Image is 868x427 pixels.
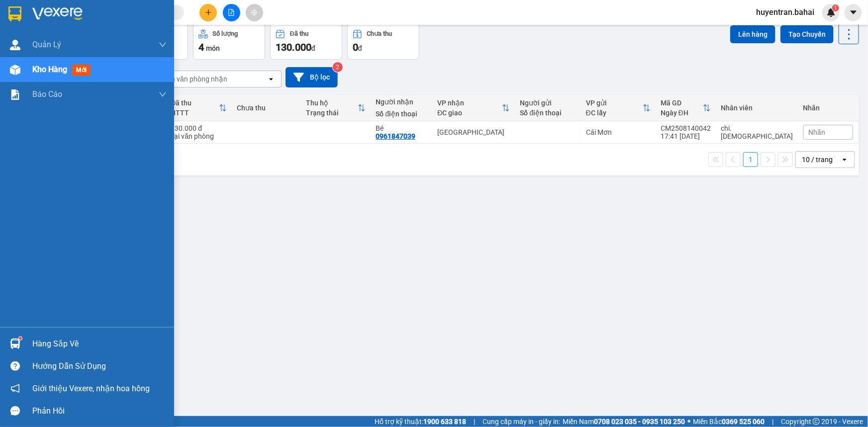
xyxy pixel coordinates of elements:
img: warehouse-icon [10,339,20,349]
span: 1 [834,4,837,11]
button: plus [199,4,217,21]
div: Số lượng [213,30,238,37]
button: Đã thu130.000đ [270,24,342,60]
span: Hỗ trợ kỹ thuật: [375,416,466,427]
th: Toggle SortBy [301,95,371,121]
div: Số điện thoại [520,109,576,117]
button: Bộ lọc [286,67,338,87]
sup: 1 [19,337,22,340]
div: Bé [376,124,427,132]
button: file-add [223,4,240,21]
div: Chưa thu [237,104,296,112]
div: Tại văn phòng [171,132,226,140]
span: ⚪️ [687,420,690,424]
th: Toggle SortBy [166,95,231,121]
button: 1 [743,152,758,167]
span: plus [205,9,212,16]
button: Chưa thu0đ [347,24,419,60]
span: caret-down [849,8,858,17]
span: Miền Bắc [693,416,765,427]
span: file-add [228,9,235,16]
div: chi.bahai [721,124,793,140]
span: message [10,406,20,416]
div: Mã GD [661,99,703,107]
img: warehouse-icon [10,65,20,75]
div: 0961847039 [376,132,415,140]
strong: 0369 525 060 [722,418,765,426]
span: Cung cấp máy in - giấy in: [482,416,560,427]
button: aim [246,4,263,21]
div: Cái Mơn [586,128,651,136]
button: Lên hàng [730,25,775,43]
span: 130.000 [276,41,311,53]
div: VP nhận [438,99,502,107]
div: 17:41 [DATE] [661,132,711,140]
div: ĐC lấy [586,109,643,117]
div: Chọn văn phòng nhận [159,74,227,84]
div: Số điện thoại [376,110,427,118]
img: warehouse-icon [10,40,20,50]
div: Ngày ĐH [661,109,703,117]
span: mới [72,65,91,76]
div: 10 / trang [802,155,833,165]
span: đ [311,44,315,52]
div: Đã thu [290,30,308,37]
span: Miền Nam [563,416,685,427]
span: question-circle [10,361,20,371]
span: Giới thiệu Vexere, nhận hoa hồng [32,382,150,395]
button: Số lượng4món [193,24,265,60]
span: Kho hàng [32,65,67,74]
span: | [474,416,475,427]
strong: 1900 633 818 [423,418,466,426]
img: solution-icon [10,89,20,100]
th: Toggle SortBy [656,95,716,121]
div: Người nhận [376,98,427,106]
span: đ [358,44,362,52]
th: Toggle SortBy [433,95,515,121]
span: Quản Lý [32,38,61,51]
div: 130.000 đ [171,124,226,132]
div: Thu hộ [306,99,358,107]
div: CM2508140042 [661,124,711,132]
strong: 0708 023 035 - 0935 103 250 [594,418,685,426]
div: Hàng sắp về [32,337,167,351]
button: caret-down [845,4,862,21]
span: món [206,44,220,52]
button: Tạo Chuyến [780,25,834,43]
span: aim [251,9,258,16]
span: copyright [813,418,820,425]
span: 0 [353,41,358,53]
span: down [159,90,167,98]
span: Báo cáo [32,88,62,100]
div: [GEOGRAPHIC_DATA] [438,128,510,136]
th: Toggle SortBy [581,95,656,121]
div: ĐC giao [438,109,502,117]
span: down [159,41,167,49]
span: huyentran.bahai [748,6,822,18]
div: Người gửi [520,99,576,107]
div: Nhãn [803,104,853,112]
sup: 1 [832,4,839,11]
span: Nhãn [809,128,826,136]
span: | [772,416,773,427]
span: 4 [198,41,204,53]
div: Chưa thu [367,30,392,37]
div: Hướng dẫn sử dụng [32,359,167,374]
div: Phản hồi [32,404,167,419]
div: Nhân viên [721,104,793,112]
img: icon-new-feature [827,8,836,17]
svg: open [841,156,849,164]
svg: open [267,75,275,83]
div: VP gửi [586,99,643,107]
div: Trạng thái [306,109,358,117]
div: HTTT [171,109,218,117]
div: Đã thu [171,99,218,107]
span: notification [10,384,20,393]
img: logo-vxr [8,6,21,21]
sup: 2 [333,62,343,72]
